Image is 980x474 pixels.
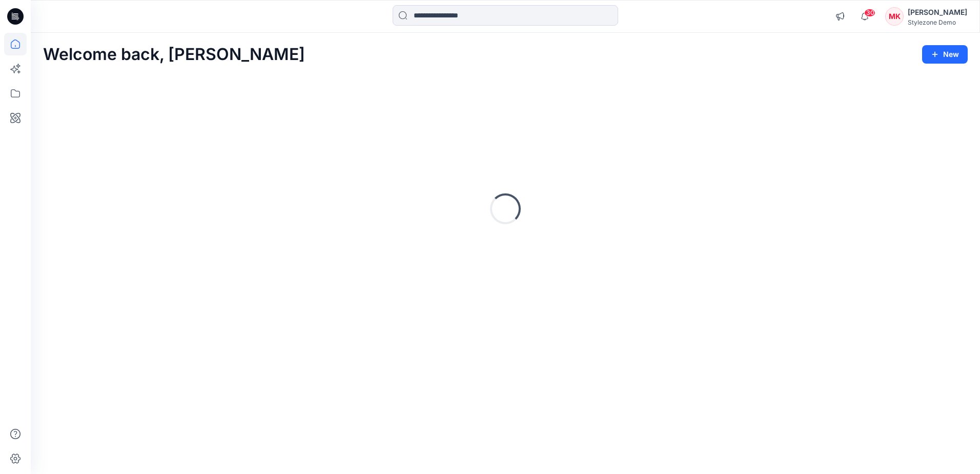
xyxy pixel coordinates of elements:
[43,45,305,64] h2: Welcome back, [PERSON_NAME]
[922,45,968,64] button: New
[885,7,904,26] div: MK
[908,6,967,18] div: [PERSON_NAME]
[908,18,967,26] div: Stylezone Demo
[864,9,875,17] span: 30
